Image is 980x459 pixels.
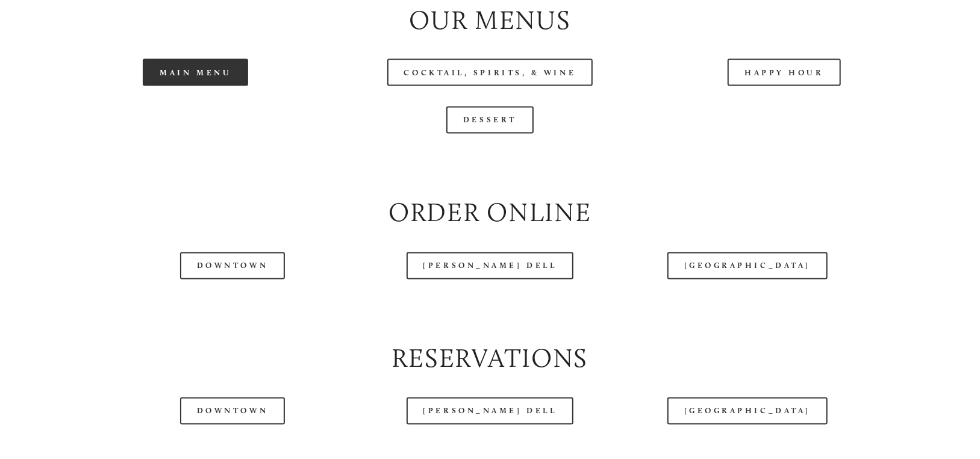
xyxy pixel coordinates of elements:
h2: Reservations [59,341,922,378]
a: [GEOGRAPHIC_DATA] [667,398,828,425]
a: [PERSON_NAME] Dell [407,252,574,279]
a: Dessert [446,107,534,134]
h2: Order Online [59,195,922,232]
a: [GEOGRAPHIC_DATA] [667,252,828,279]
a: Downtown [180,252,285,279]
a: Downtown [180,398,285,425]
a: [PERSON_NAME] Dell [407,398,574,425]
